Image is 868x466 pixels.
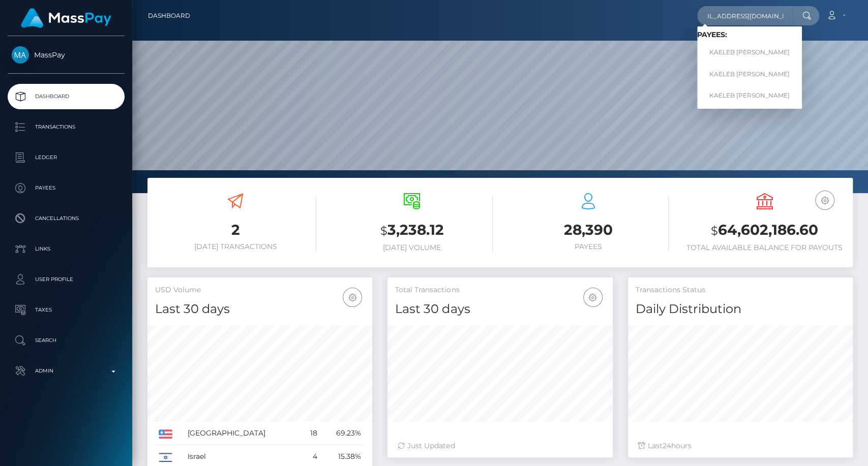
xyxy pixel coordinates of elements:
[12,333,121,348] p: Search
[332,243,493,252] h6: [DATE] Volume
[663,441,671,450] span: 24
[636,285,845,295] h5: Transactions Status
[697,86,802,105] a: KAELEB [PERSON_NAME]
[8,145,125,170] a: Ledger
[8,50,125,59] span: MassPay
[21,8,111,28] img: MassPay Logo
[155,242,316,251] h6: [DATE] Transactions
[8,358,125,384] a: Admin
[184,422,301,445] td: [GEOGRAPHIC_DATA]
[159,453,172,462] img: IL.png
[395,285,605,295] h5: Total Transactions
[12,119,121,135] p: Transactions
[398,441,602,451] div: Just Updated
[395,300,605,318] h4: Last 30 days
[697,30,802,39] h6: Payees:
[12,302,121,318] p: Taxes
[711,224,718,238] small: $
[155,285,365,295] h5: USD Volume
[636,300,845,318] h4: Daily Distribution
[12,211,121,226] p: Cancellations
[12,363,121,379] p: Admin
[8,206,125,231] a: Cancellations
[684,243,845,252] h6: Total Available Balance for Payouts
[12,180,121,196] p: Payees
[8,236,125,262] a: Links
[12,241,121,257] p: Links
[8,114,125,140] a: Transactions
[8,84,125,109] a: Dashboard
[8,297,125,323] a: Taxes
[697,43,802,62] a: KAELEB [PERSON_NAME]
[508,220,669,240] h3: 28,390
[155,300,365,318] h4: Last 30 days
[320,422,365,445] td: 69.23%
[8,328,125,353] a: Search
[12,89,121,104] p: Dashboard
[12,46,29,64] img: MassPay
[8,175,125,201] a: Payees
[159,429,172,439] img: US.png
[380,224,387,238] small: $
[638,441,843,451] div: Last hours
[301,422,321,445] td: 18
[332,220,493,241] h3: 3,238.12
[155,220,316,240] h3: 2
[148,5,190,26] a: Dashboard
[12,272,121,287] p: User Profile
[684,220,845,241] h3: 64,602,186.60
[697,65,802,83] a: KAELEB [PERSON_NAME]
[697,6,793,25] input: Search...
[508,242,669,251] h6: Payees
[12,150,121,165] p: Ledger
[8,267,125,292] a: User Profile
